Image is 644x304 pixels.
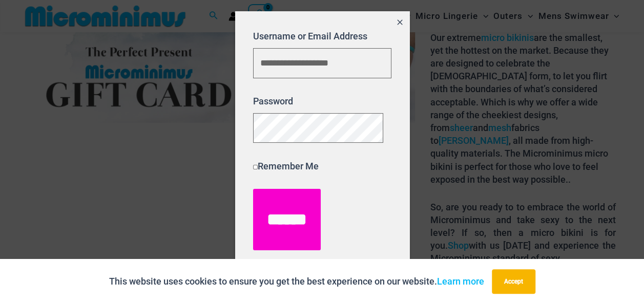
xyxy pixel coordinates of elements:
[253,31,367,41] label: Username or Email Address
[109,274,484,289] p: This website uses cookies to ensure you get the best experience on our website.
[492,269,535,294] button: Accept
[437,276,484,287] a: Learn more
[390,11,409,35] button: Close popup
[253,161,319,171] label: Remember Me
[253,165,258,169] input: Remember Me
[253,96,293,106] label: Password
